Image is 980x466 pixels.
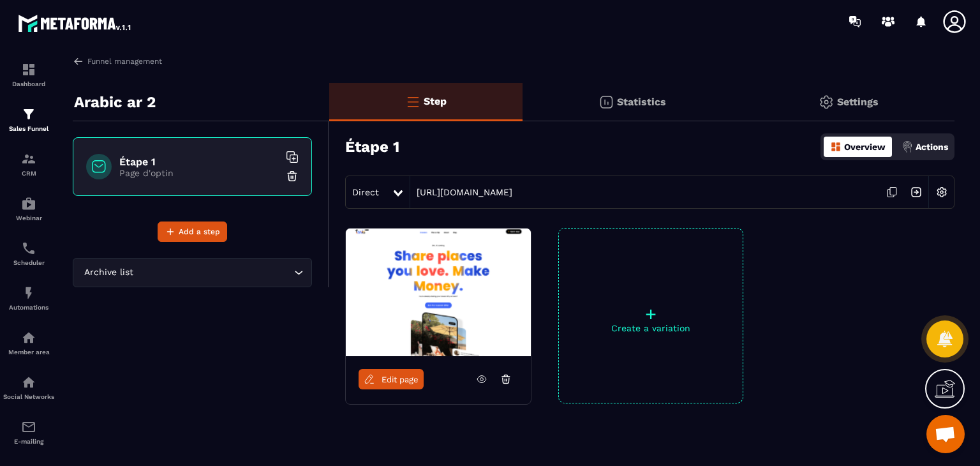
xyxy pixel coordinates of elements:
[21,285,36,301] img: automations
[837,96,879,108] p: Settings
[930,180,954,204] img: setting-w.858f3a88.svg
[81,266,136,280] span: Archive list
[3,231,54,276] a: schedulerschedulerScheduler
[3,214,54,222] p: Webinar
[73,56,84,67] img: arrow
[410,187,512,197] a: [URL][DOMAIN_NAME]
[3,186,54,231] a: automationsautomationsWebinar
[904,180,928,204] img: arrow-next.bcc2205e.svg
[21,151,36,167] img: formation
[617,96,666,108] p: Statistics
[424,95,447,107] p: Step
[598,94,614,110] img: stats.20deebd0.svg
[382,375,419,384] span: Edit page
[345,138,399,156] h3: Étape 1
[3,393,54,400] p: Social Networks
[73,258,312,287] div: Search for option
[286,170,299,183] img: trash
[830,141,842,153] img: dashboard-orange.40269519.svg
[902,141,913,153] img: actions.d6e523a2.png
[559,323,743,333] p: Create a variation
[359,369,424,389] a: Edit page
[21,241,36,256] img: scheduler
[352,187,379,197] span: Direct
[119,156,279,168] h6: Étape 1
[179,225,220,238] span: Add a step
[21,330,36,345] img: automations
[3,276,54,320] a: automationsautomationsAutomations
[405,94,420,109] img: bars-o.4a397970.svg
[3,365,54,410] a: social-networksocial-networkSocial Networks
[559,305,743,323] p: +
[3,304,54,311] p: Automations
[3,259,54,266] p: Scheduler
[844,142,886,152] p: Overview
[3,125,54,132] p: Sales Funnel
[3,349,54,356] p: Member area
[819,94,834,110] img: setting-gr.5f69749f.svg
[3,170,54,177] p: CRM
[3,438,54,445] p: E-mailing
[916,142,948,152] p: Actions
[74,89,156,115] p: Arabic ar 2
[21,419,36,435] img: email
[3,80,54,87] p: Dashboard
[3,410,54,455] a: emailemailE-mailing
[73,56,162,67] a: Funnel management
[136,266,291,280] input: Search for option
[158,222,227,242] button: Add a step
[119,168,279,178] p: Page d'optin
[21,375,36,390] img: social-network
[346,229,531,356] img: image
[3,52,54,97] a: formationformationDashboard
[3,97,54,142] a: formationformationSales Funnel
[926,415,965,453] a: Open chat
[3,142,54,186] a: formationformationCRM
[3,320,54,365] a: automationsautomationsMember area
[21,62,36,77] img: formation
[21,107,36,122] img: formation
[21,196,36,211] img: automations
[18,11,133,34] img: logo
